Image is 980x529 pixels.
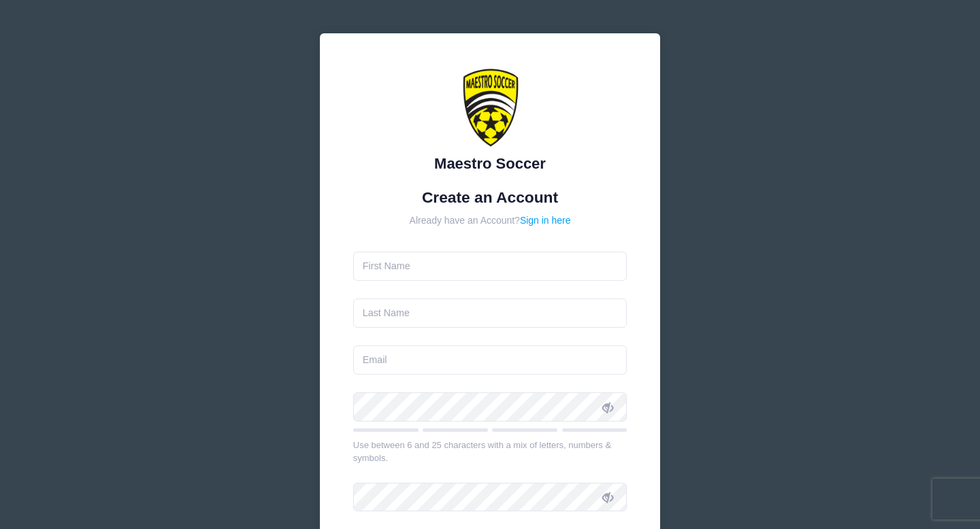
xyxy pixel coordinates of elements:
input: Last Name [353,298,627,328]
div: Already have an Account? [353,214,627,228]
h1: Create an Account [353,188,627,207]
div: Maestro Soccer [353,152,627,175]
div: Use between 6 and 25 characters with a mix of letters, numbers & symbols. [353,439,627,465]
input: First Name [353,252,627,281]
a: Sign in here [520,215,571,226]
img: Maestro Soccer [449,67,531,148]
input: Email [353,345,627,375]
